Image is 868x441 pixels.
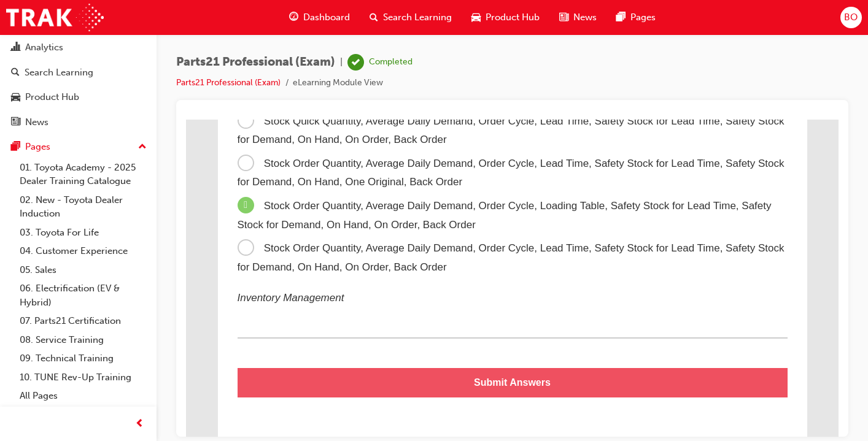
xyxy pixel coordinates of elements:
div: Product Hub [25,90,79,104]
a: 04. Customer Experience [15,242,152,261]
span: | [340,55,343,69]
span: search-icon [370,10,378,25]
a: search-iconSearch Learning [360,5,462,30]
span: learningRecordVerb_COMPLETE-icon [347,54,364,71]
img: Trak [6,4,104,31]
span: search-icon [11,67,20,79]
span: up-icon [138,139,147,155]
a: 10. TUNE Rev-Up Training [15,368,152,387]
a: 01. Toyota Academy - 2025 Dealer Training Catalogue [15,158,152,191]
span: News [573,10,597,25]
a: Parts21 Professional (Exam) [176,77,281,88]
a: guage-iconDashboard [279,5,360,30]
a: 03. Toyota For Life [15,223,152,242]
span: Search Learning [383,10,452,25]
span: pages-icon [616,10,626,25]
span: Dashboard [303,10,350,25]
a: Product Hub [5,86,152,109]
a: All Pages [15,386,152,405]
span: Stock Order Quantity, Average Daily Demand, Order Cycle, Lead Time, Safety Stock for Lead Time, S... [52,38,599,69]
a: 09. Technical Training [15,349,152,368]
a: 08. Service Training [15,331,152,350]
button: Pages [5,136,152,158]
span: news-icon [559,10,568,25]
div: Completed [369,56,413,68]
span: car-icon [471,10,481,25]
span: chart-icon [11,42,20,53]
button: BO [840,7,862,28]
a: Search Learning [5,61,152,84]
div: Pages [25,140,50,154]
a: 06. Electrification (EV & Hybrid) [15,279,152,312]
a: 05. Sales [15,261,152,280]
em: Inventory Management [52,172,158,184]
div: Search Learning [25,66,93,80]
a: 02. New - Toyota Dealer Induction [15,191,152,223]
span: Stock Order Quantity, Average Daily Demand, Order Cycle, Loading Table, Safety Stock for Lead Tim... [52,80,586,111]
span: news-icon [11,117,20,128]
span: guage-icon [289,10,298,25]
a: pages-iconPages [606,5,665,30]
a: news-iconNews [549,5,606,30]
span: BO [844,10,858,25]
li: eLearning Module View [293,76,383,90]
div: News [25,115,48,129]
span: pages-icon [11,142,20,153]
a: car-iconProduct Hub [462,5,549,30]
a: News [5,111,152,134]
span: Parts21 Professional (Exam) [176,55,335,69]
span: Product Hub [486,10,540,25]
a: 07. Parts21 Certification [15,312,152,331]
span: Pages [630,10,656,25]
span: car-icon [11,92,20,103]
div: Analytics [25,40,63,55]
button: Submit Answers [52,248,602,278]
a: Analytics [5,36,152,59]
span: Stock Order Quantity, Average Daily Demand, Order Cycle, Lead Time, Safety Stock for Lead Time, S... [52,123,599,153]
span: prev-icon [135,416,144,432]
